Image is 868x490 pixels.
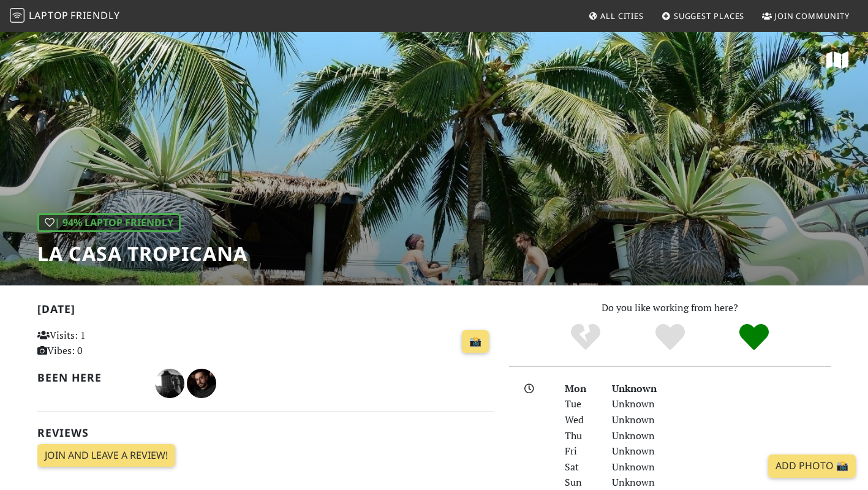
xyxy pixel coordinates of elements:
[605,396,839,412] div: Unknown
[557,428,604,444] div: Thu
[29,9,69,22] span: Laptop
[605,412,839,428] div: Unknown
[768,454,856,478] a: Add Photo 📸
[37,213,181,233] div: | 94% Laptop Friendly
[543,322,628,353] div: No
[155,369,184,398] img: 1584-patrick.jpg
[557,381,604,397] div: Mon
[674,10,745,21] span: Suggest Places
[557,443,604,459] div: Fri
[557,396,604,412] div: Tue
[774,10,850,21] span: Join Community
[605,443,839,459] div: Unknown
[583,5,649,27] a: All Cities
[509,300,831,316] p: Do you like working from here?
[557,459,604,475] div: Sat
[37,371,141,384] h2: Been here
[37,426,494,439] h2: Reviews
[605,459,839,475] div: Unknown
[605,381,839,397] div: Unknown
[462,330,489,353] a: 📸
[155,375,187,389] span: Patrick Schieg
[600,10,644,21] span: All Cities
[605,428,839,444] div: Unknown
[628,322,712,353] div: Yes
[10,6,120,27] a: LaptopFriendly LaptopFriendly
[712,322,796,353] div: Definitely!
[187,369,216,398] img: 1484760786-nemanja-cerovac.jpg
[657,5,750,27] a: Suggest Places
[37,328,180,359] p: Visits: 1 Vibes: 0
[37,303,494,320] h2: [DATE]
[37,242,247,265] h1: La Casa Tropicana
[187,375,216,389] span: Nemanja Cerovac
[757,5,855,27] a: Join Community
[557,412,604,428] div: Wed
[10,8,25,23] img: LaptopFriendly
[37,444,175,467] a: Join and leave a review!
[70,9,119,22] span: Friendly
